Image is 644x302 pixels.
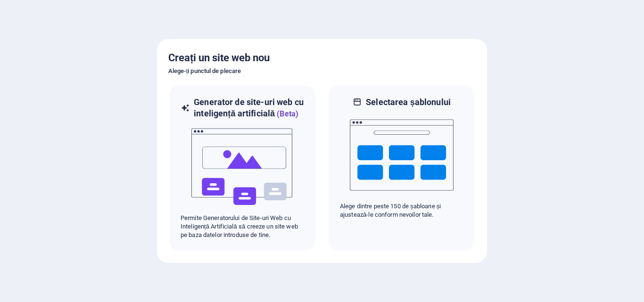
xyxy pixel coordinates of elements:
[168,52,270,64] font: Creați un site web nou
[190,120,294,214] img: inteligență artificială
[194,97,304,118] font: Generator de site-uri web cu inteligență artificială
[168,67,241,74] font: Alege-ți punctul de plecare
[277,109,298,118] font: (Beta)
[340,203,441,218] font: Alege dintre peste 150 de șabloane și ajustează-le conform nevoilor tale.
[181,214,298,238] font: Permite Generatorului de Site-uri Web cu Inteligență Artificială să creeze un site web pe baza da...
[168,84,316,252] div: Generator de site-uri web cu inteligență artificială(Beta)inteligență artificialăPermite Generato...
[366,97,451,107] font: Selectarea șablonului
[328,84,476,252] div: Selectarea șablonuluiAlege dintre peste 150 de șabloane și ajustează-le conform nevoilor tale.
